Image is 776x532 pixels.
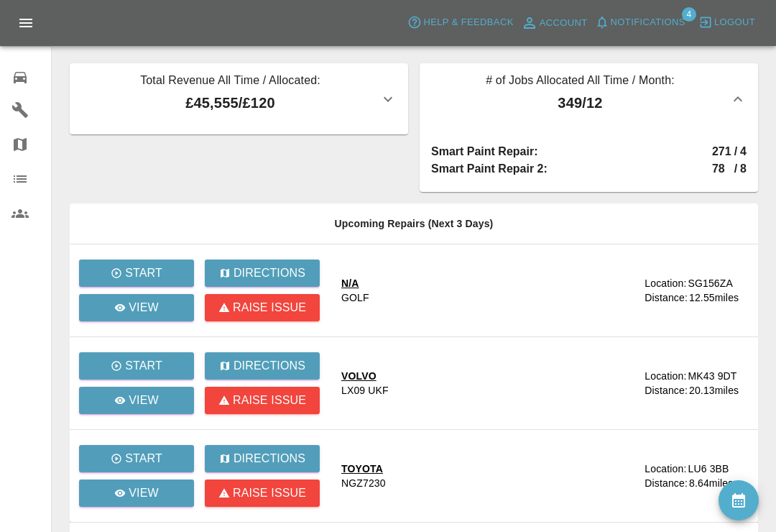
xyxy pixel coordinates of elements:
p: View [129,392,159,409]
a: View [79,294,194,321]
button: Total Revenue All Time / Allocated:£45,555/£120 [70,63,408,134]
div: VOLVO [341,369,389,383]
div: / [734,143,737,160]
button: # of Jobs Allocated All Time / Month:349/12 [420,63,758,134]
div: Location: [645,276,686,290]
p: Directions [234,450,305,467]
div: 4 [740,143,747,160]
div: 12.55 miles [689,290,747,305]
div: 8 [740,160,747,178]
a: TOYOTANGZ7230 [341,462,633,490]
p: Raise issue [233,299,306,316]
span: Notifications [611,14,685,31]
button: Notifications [591,12,689,34]
p: £45,555 / £120 [81,92,379,114]
div: 271 [712,143,731,160]
div: Location: [645,462,686,476]
a: Location:MK43 9DTDistance:20.13miles [645,369,747,398]
p: Directions [234,357,305,375]
a: N/AGOLF [341,276,633,305]
div: Distance: [645,290,688,305]
th: Upcoming Repairs (Next 3 Days) [70,203,758,244]
div: Distance: [645,383,688,398]
button: Start [79,260,194,287]
div: MK43 9DT [688,369,736,383]
a: View [79,480,194,507]
button: Start [79,445,194,472]
div: 78 [712,160,731,178]
p: Start [125,265,162,282]
div: TOYOTA [341,462,386,476]
button: Directions [205,260,320,287]
button: Raise issue [205,480,320,507]
div: GOLF [341,290,369,305]
a: Location:SG156ZADistance:12.55miles [645,276,747,305]
a: View [79,387,194,414]
div: N/A [341,276,369,290]
div: LU6 3BB [688,462,729,476]
p: Raise issue [233,485,306,502]
button: Open drawer [9,6,43,40]
div: Distance: [645,476,688,490]
span: Logout [714,14,755,31]
div: NGZ7230 [341,476,386,490]
div: LX09 UKF [341,383,389,398]
p: Raise issue [233,392,306,409]
div: 8.64 miles [689,476,747,490]
div: Smart Paint Repair : [431,143,712,160]
button: Directions [205,352,320,380]
p: Start [125,357,162,375]
button: Help & Feedback [404,12,517,34]
span: Help & Feedback [423,14,513,31]
span: 4 [682,7,696,22]
button: Raise issue [205,387,320,414]
p: Start [125,450,162,467]
p: Total Revenue All Time / Allocated: [81,72,379,92]
p: 349 / 12 [431,92,729,114]
a: Account [517,12,591,35]
p: # of Jobs Allocated All Time / Month: [431,72,729,92]
button: Directions [205,445,320,472]
button: availability [719,480,759,520]
button: Raise issue [205,294,320,321]
a: VOLVOLX09 UKF [341,369,633,398]
a: Location:LU6 3BBDistance:8.64miles [645,462,747,490]
div: Location: [645,369,686,383]
p: View [129,299,159,316]
div: SG156ZA [688,276,733,290]
button: Logout [695,12,759,34]
p: Directions [234,265,305,282]
div: Smart Paint Repair 2 : [431,160,712,178]
button: Start [79,352,194,380]
p: View [129,485,159,502]
div: 20.13 miles [689,383,747,398]
div: / [734,160,737,178]
span: Account [540,15,588,32]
